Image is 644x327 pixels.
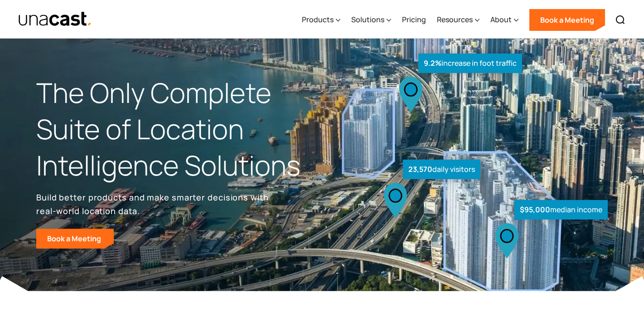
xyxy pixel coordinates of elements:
div: Solutions [351,14,384,25]
strong: $95,000 [520,205,550,215]
strong: 23,570 [408,164,432,174]
div: Products [302,1,340,39]
div: Resources [437,1,479,39]
div: About [490,14,512,25]
div: About [490,1,518,39]
div: median income [514,200,608,220]
p: Build better products and make smarter decisions with real-world location data. [36,190,272,218]
img: Search icon [615,15,626,25]
a: Book a Meeting [36,229,114,249]
div: daily visitors [403,160,480,179]
a: Pricing [402,1,426,39]
div: increase in foot traffic [418,54,522,73]
a: home [18,11,92,27]
a: Book a Meeting [529,9,605,31]
div: Resources [437,14,473,25]
div: Products [302,14,334,25]
h1: The Only Complete Suite of Location Intelligence Solutions [36,75,322,183]
img: Unacast text logo [18,11,92,27]
strong: 9.2% [424,58,441,68]
div: Solutions [351,1,391,39]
